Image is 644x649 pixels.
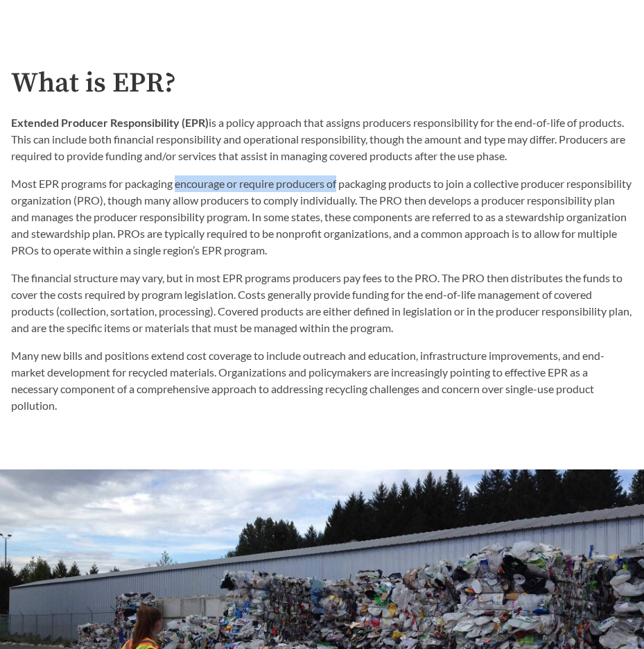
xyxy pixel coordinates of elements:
[11,270,633,336] p: The financial structure may vary, but in most EPR programs producers pay fees to the PRO. The PRO...
[11,116,209,129] strong: Extended Producer Responsibility (EPR)
[11,68,633,99] h2: What is EPR?
[11,114,633,164] p: is a policy approach that assigns producers responsibility for the end-of-life of products. This ...
[11,175,633,259] p: Most EPR programs for packaging encourage or require producers of packaging products to join a co...
[11,347,633,414] p: Many new bills and positions extend cost coverage to include outreach and education, infrastructu...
